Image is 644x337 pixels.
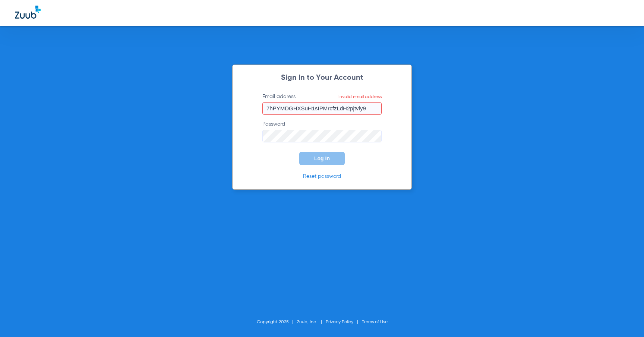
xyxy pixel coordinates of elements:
h2: Sign In to Your Account [251,74,393,82]
label: Password [262,120,382,142]
a: Privacy Policy [326,320,353,324]
input: Email addressInvalid email address [262,102,382,115]
input: Password [262,130,382,142]
a: Reset password [303,174,341,179]
span: Log In [314,155,330,161]
img: Zuub Logo [15,6,41,19]
span: Invalid email address [338,95,382,99]
button: Log In [299,152,345,165]
li: Copyright 2025 [257,318,297,326]
a: Terms of Use [362,320,388,324]
label: Email address [262,93,382,115]
li: Zuub, Inc. [297,318,326,326]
